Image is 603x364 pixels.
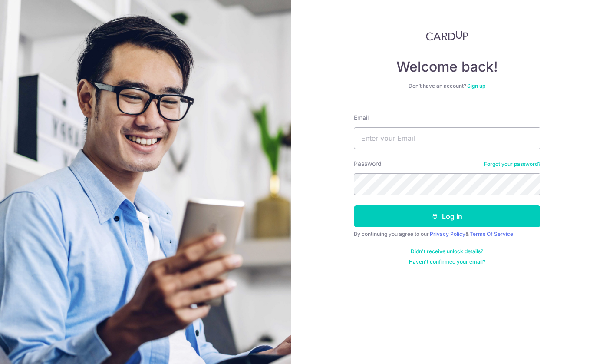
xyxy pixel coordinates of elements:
div: By continuing you agree to our & [354,231,540,238]
label: Password [354,159,382,168]
a: Sign up [467,83,485,89]
h4: Welcome back! [354,58,540,76]
input: Enter your Email [354,127,540,149]
a: Privacy Policy [430,231,465,237]
img: CardUp Logo [426,30,468,41]
a: Terms Of Service [470,231,513,237]
a: Didn't receive unlock details? [411,248,483,255]
button: Log in [354,205,540,227]
label: Email [354,113,369,122]
a: Forgot your password? [484,161,540,168]
a: Haven't confirmed your email? [409,258,485,265]
div: Don’t have an account? [354,83,540,89]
